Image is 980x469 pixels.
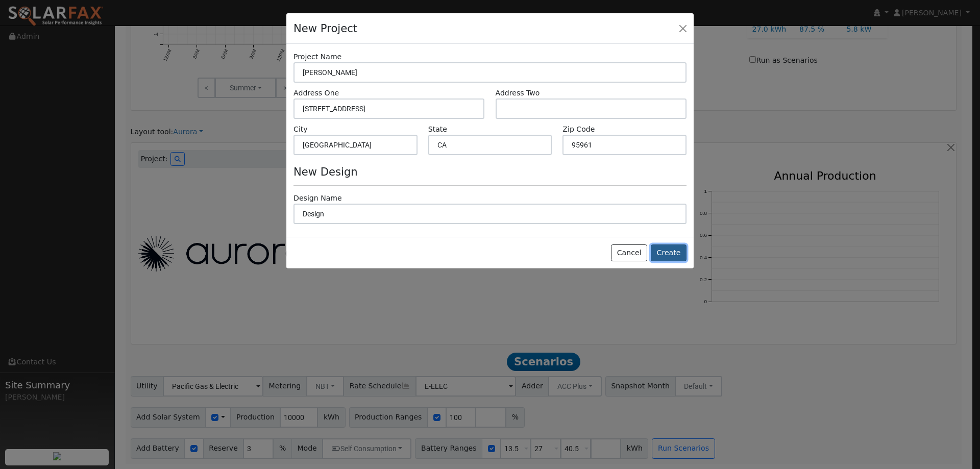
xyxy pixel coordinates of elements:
[293,20,357,37] h4: New Project
[428,124,447,135] label: State
[562,124,595,135] label: Zip Code
[611,244,647,262] button: Cancel
[293,88,339,98] label: Address One
[293,165,687,178] h4: New Design
[651,244,687,262] button: Create
[293,124,308,135] label: City
[293,52,341,62] label: Project Name
[293,193,342,204] label: Design Name
[496,88,540,98] label: Address Two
